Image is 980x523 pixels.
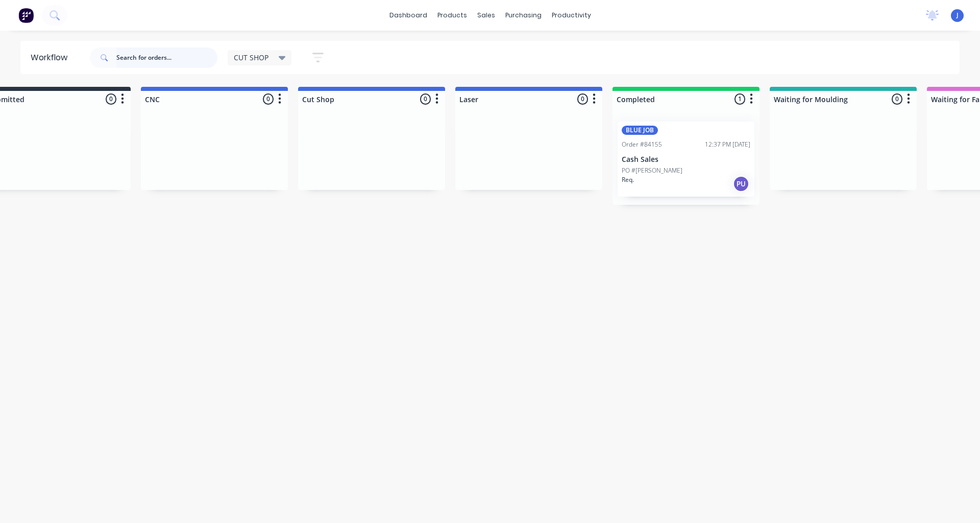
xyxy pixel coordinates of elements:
div: products [432,8,472,23]
div: Order #84155 [622,140,662,149]
div: purchasing [500,8,547,23]
div: Workflow [31,52,72,64]
span: CUT SHOP [234,52,268,63]
p: Cash Sales [622,155,750,164]
div: PU [733,176,749,192]
img: Factory [18,8,34,23]
p: Req. [622,175,634,184]
p: PO #[PERSON_NAME] [622,166,682,175]
div: 12:37 PM [DATE] [705,140,750,149]
div: BLUE JOB [622,126,658,135]
span: J [957,11,959,20]
div: BLUE JOBOrder #8415512:37 PM [DATE]Cash SalesPO #[PERSON_NAME]Req.PU [618,122,754,197]
div: sales [472,8,500,23]
a: dashboard [384,8,432,23]
input: Search for orders... [116,47,217,68]
div: productivity [547,8,596,23]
